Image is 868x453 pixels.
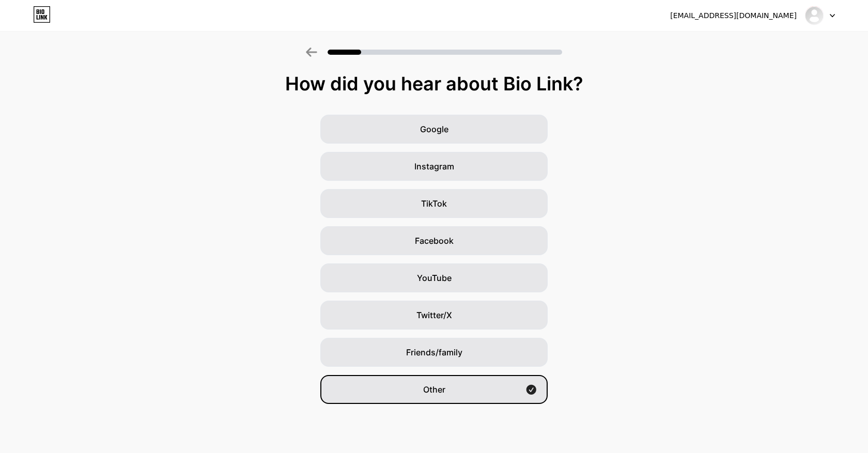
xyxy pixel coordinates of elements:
[5,73,863,94] div: How did you hear about Bio Link?
[421,197,447,210] span: TikTok
[415,235,454,247] span: Facebook
[414,160,454,173] span: Instagram
[670,10,797,21] div: [EMAIL_ADDRESS][DOMAIN_NAME]
[417,272,452,284] span: YouTube
[420,123,448,135] span: Google
[423,383,445,396] span: Other
[804,6,824,25] img: cleanersbrigade
[416,309,452,321] span: Twitter/X
[406,346,462,358] span: Friends/family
